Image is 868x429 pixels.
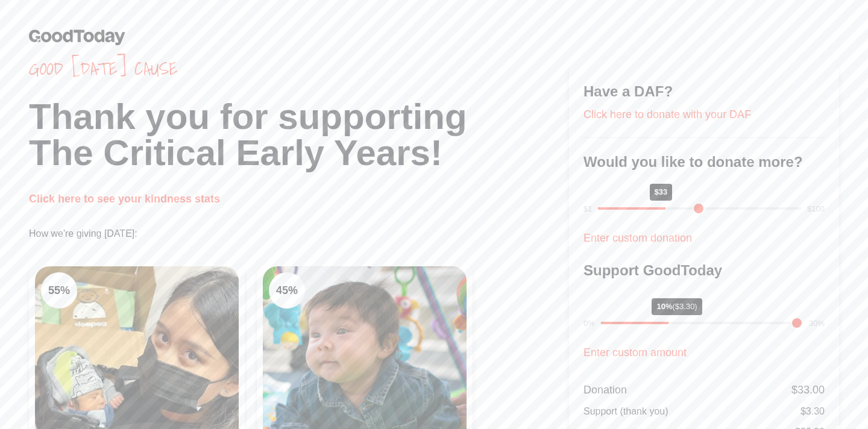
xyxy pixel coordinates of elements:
[791,381,825,398] div: $
[41,272,77,308] div: 55 %
[800,404,825,419] div: $
[583,261,825,280] h3: Support GoodToday
[583,108,751,121] a: Click here to donate with your DAF
[583,318,595,330] div: 0%
[797,384,825,396] span: 33.00
[806,406,825,416] span: 3.30
[29,193,220,205] a: Click here to see your kindness stats
[583,152,825,172] h3: Would you like to donate more?
[650,184,673,201] div: $33
[583,381,627,398] div: Donation
[29,99,569,171] h1: Thank you for supporting The Critical Early Years!
[583,346,687,359] a: Enter custom amount
[809,318,825,330] div: 30%
[269,272,305,308] div: 45 %
[807,203,825,215] div: $100
[583,82,825,101] h3: Have a DAF?
[583,203,592,215] div: $1
[583,232,692,244] a: Enter custom donation
[29,29,125,45] img: GoodToday
[29,227,569,241] p: How we're giving [DATE]:
[29,58,569,80] span: Good [DATE] cause
[652,298,702,315] div: 10%
[583,404,668,419] div: Support (thank you)
[673,302,697,311] span: ($3.30)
